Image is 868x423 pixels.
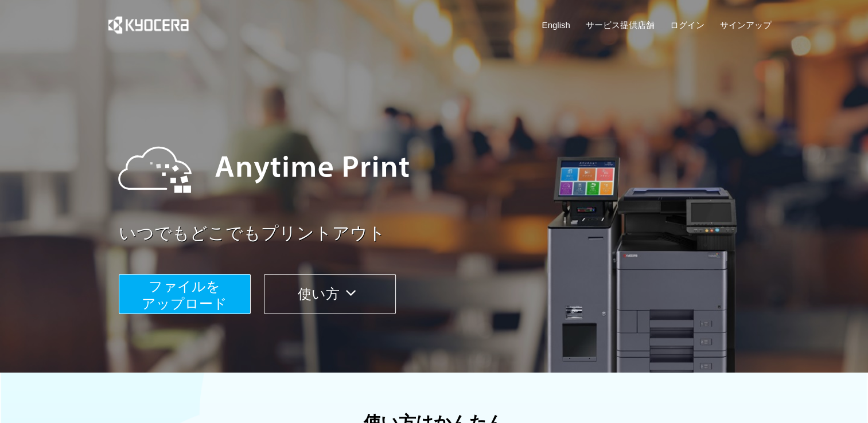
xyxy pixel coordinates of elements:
[119,274,251,314] button: ファイルを​​アップロード
[142,279,227,311] span: ファイルを ​​アップロード
[719,19,771,31] a: サインアップ
[264,274,396,314] button: 使い方
[670,19,704,31] a: ログイン
[119,221,779,246] a: いつでもどこでもプリントアウト
[586,19,655,31] a: サービス提供店舗
[542,19,570,31] a: English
